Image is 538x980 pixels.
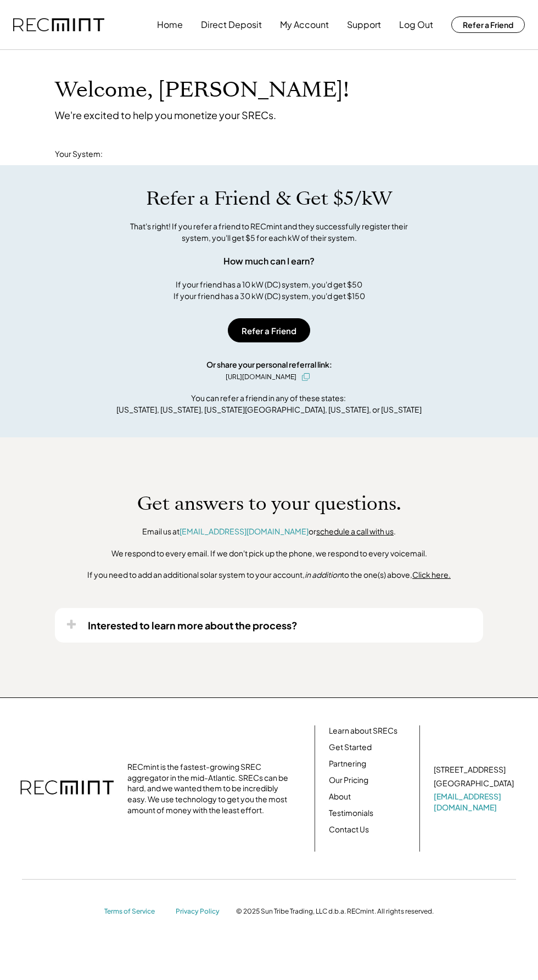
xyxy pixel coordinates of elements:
[116,392,422,415] div: You can refer a friend in any of these states: [US_STATE], [US_STATE], [US_STATE][GEOGRAPHIC_DATA...
[173,279,365,302] div: If your friend has a 10 kW (DC) system, you'd get $50 If your friend has a 30 kW (DC) system, you...
[329,808,373,819] a: Testimonials
[347,14,381,36] button: Support
[305,570,341,579] em: in addition
[329,725,397,736] a: Learn about SRECs
[434,764,506,775] div: [STREET_ADDRESS]
[55,77,349,103] h1: Welcome, [PERSON_NAME]!
[13,18,104,32] img: recmint-logotype%403x.png
[180,526,309,536] a: [EMAIL_ADDRESS][DOMAIN_NAME]
[280,14,329,36] button: My Account
[55,109,276,121] div: We're excited to help you monetize your SRECs.
[127,762,292,815] div: RECmint is the fastest-growing SREC aggregator in the mid-Atlantic. SRECs can be hard, and we wan...
[399,14,433,36] button: Log Out
[434,791,516,813] a: [EMAIL_ADDRESS][DOMAIN_NAME]
[412,570,451,579] u: Click here.
[316,526,394,536] a: schedule a call with us
[206,359,332,370] div: Or share your personal referral link:
[329,742,372,753] a: Get Started
[146,187,392,210] h1: Refer a Friend & Get $5/kW
[111,548,427,559] div: We respond to every email. If we don't pick up the phone, we respond to every voicemail.
[299,370,312,384] button: click to copy
[201,14,262,36] button: Direct Deposit
[329,758,366,769] a: Partnering
[176,907,225,916] a: Privacy Policy
[142,526,396,537] div: Email us at or .
[236,907,434,916] div: © 2025 Sun Tribe Trading, LLC d.b.a. RECmint. All rights reserved.
[87,570,451,581] div: If you need to add an additional solar system to your account, to the one(s) above,
[434,778,514,789] div: [GEOGRAPHIC_DATA]
[451,16,525,33] button: Refer a Friend
[329,791,351,802] a: About
[55,149,103,160] div: Your System:
[329,775,368,786] a: Our Pricing
[137,492,401,515] h1: Get answers to your questions.
[329,824,369,835] a: Contact Us
[20,769,114,808] img: recmint-logotype%403x.png
[223,255,315,268] div: How much can I earn?
[88,619,298,632] div: Interested to learn more about the process?
[157,14,183,36] button: Home
[118,221,420,244] div: That's right! If you refer a friend to RECmint and they successfully register their system, you'l...
[226,372,296,382] div: [URL][DOMAIN_NAME]
[228,318,310,342] button: Refer a Friend
[104,907,165,916] a: Terms of Service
